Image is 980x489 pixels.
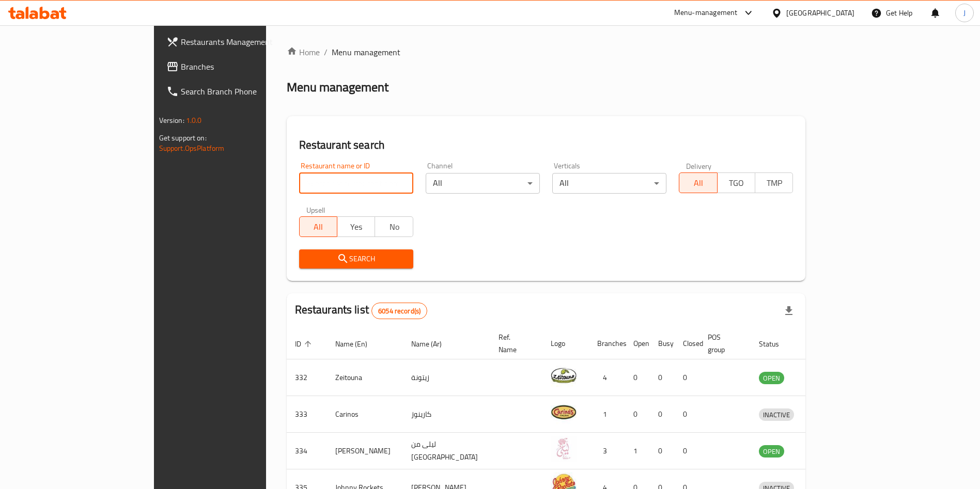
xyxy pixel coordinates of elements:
[295,302,428,319] h2: Restaurants list
[589,396,625,433] td: 1
[379,219,409,234] span: No
[650,396,675,433] td: 0
[759,409,794,421] span: INACTIVE
[776,298,801,323] div: Export file
[589,359,625,396] td: 4
[755,172,793,193] button: TMP
[759,176,789,191] span: TMP
[759,445,784,458] div: OPEN
[299,137,794,153] h2: Restaurant search
[589,433,625,469] td: 3
[181,60,309,73] span: Branches
[625,328,650,359] th: Open
[650,433,675,469] td: 0
[675,359,699,396] td: 0
[158,79,318,104] a: Search Branch Phone
[551,436,577,462] img: Leila Min Lebnan
[403,396,490,433] td: كارينوز
[299,216,337,237] button: All
[403,359,490,396] td: زيتونة
[306,206,325,213] label: Upsell
[551,399,577,425] img: Carinos
[675,396,699,433] td: 0
[679,172,717,193] button: All
[722,176,751,191] span: TGO
[426,173,540,194] div: All
[159,114,184,127] span: Version:
[181,85,309,98] span: Search Branch Phone
[683,176,713,191] span: All
[759,338,792,350] span: Status
[403,433,490,469] td: ليلى من [GEOGRAPHIC_DATA]
[759,446,784,458] span: OPEN
[372,306,427,316] span: 6054 record(s)
[625,359,650,396] td: 0
[287,79,388,96] h2: Menu management
[708,331,738,356] span: POS group
[499,331,530,356] span: Ref. Name
[625,433,650,469] td: 1
[551,362,577,388] img: Zeitouna
[675,433,699,469] td: 0
[411,338,455,350] span: Name (Ar)
[759,408,794,421] div: INACTIVE
[717,172,755,193] button: TGO
[332,46,400,58] span: Menu management
[686,162,712,169] label: Delivery
[327,396,403,433] td: Carinos
[650,328,675,359] th: Busy
[186,114,202,127] span: 1.0.0
[335,338,381,350] span: Name (En)
[625,396,650,433] td: 0
[159,141,225,155] a: Support.OpsPlatform
[327,359,403,396] td: Zeitouna
[589,328,625,359] th: Branches
[371,303,427,319] div: Total records count
[304,219,333,234] span: All
[674,7,738,19] div: Menu-management
[181,36,309,48] span: Restaurants Management
[159,131,207,145] span: Get support on:
[158,29,318,54] a: Restaurants Management
[307,253,405,265] span: Search
[158,54,318,79] a: Branches
[341,219,371,234] span: Yes
[542,328,589,359] th: Logo
[375,216,413,237] button: No
[759,372,784,384] span: OPEN
[324,46,328,58] li: /
[327,433,403,469] td: [PERSON_NAME]
[963,7,966,19] span: J
[295,338,315,350] span: ID
[337,216,375,237] button: Yes
[299,173,413,194] input: Search for restaurant name or ID..
[552,173,666,194] div: All
[287,46,806,58] nav: breadcrumb
[299,249,413,269] button: Search
[650,359,675,396] td: 0
[786,7,854,19] div: [GEOGRAPHIC_DATA]
[675,328,699,359] th: Closed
